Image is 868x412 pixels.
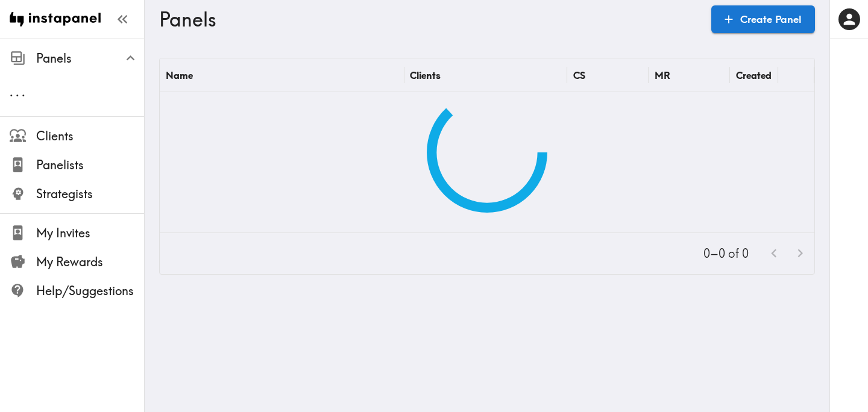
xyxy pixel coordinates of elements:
[36,157,144,173] span: Panelists
[736,69,772,81] div: Created
[655,69,670,81] div: MR
[573,69,585,81] div: CS
[703,245,749,262] p: 0–0 of 0
[711,5,815,33] a: Create Panel
[410,69,441,81] div: Clients
[36,254,144,270] span: My Rewards
[16,84,19,99] span: .
[22,84,25,99] span: .
[36,186,144,202] span: Strategists
[166,69,193,81] div: Name
[36,50,144,67] span: Panels
[36,282,144,299] span: Help/Suggestions
[159,8,702,31] h3: Panels
[36,128,144,145] span: Clients
[36,225,144,242] span: My Invites
[10,84,13,99] span: .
